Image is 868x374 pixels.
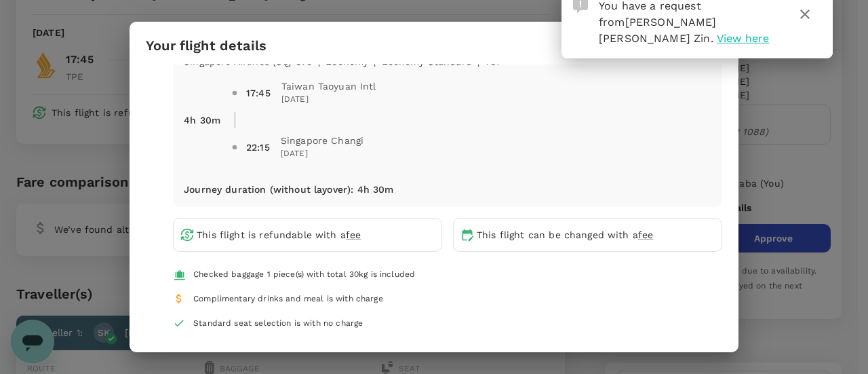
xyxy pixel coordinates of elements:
p: This flight is refundable with a [197,228,361,242]
p: This flight can be changed with a [477,228,653,242]
span: Singapore Changi [281,134,363,147]
span: [PERSON_NAME] [PERSON_NAME] Zin [599,16,717,45]
p: 4h 30m [184,113,220,127]
span: fee [346,229,361,240]
span: fee [638,229,653,240]
p: Journey duration (without layover) : 4h 30m [184,183,393,196]
div: Checked baggage 1 piece(s) with total 30kg is included [193,268,415,282]
span: [DATE] [281,147,363,161]
span: [DATE] [281,93,376,107]
div: Complimentary drinks and meal is with charge [193,293,383,306]
div: 22:15 [246,141,270,154]
span: Taiwan Taoyuan Intl [281,79,376,93]
span: View here [717,32,769,45]
h3: Your flight details [146,38,267,54]
div: Standard seat selection is with no charge [193,317,363,331]
div: 17:45 [246,86,271,100]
